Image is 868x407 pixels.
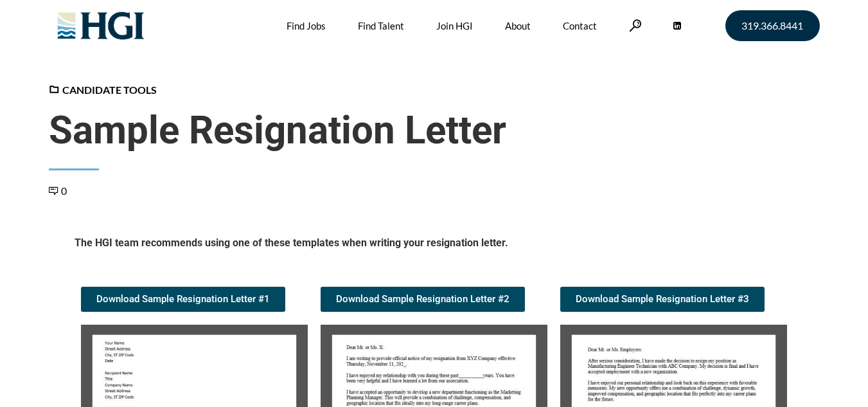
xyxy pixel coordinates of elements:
a: Search [629,19,642,32]
a: Download Sample Resignation Letter #1 [81,287,285,312]
span: 319.366.8441 [741,21,803,31]
a: Download Sample Resignation Letter #2 [321,287,525,312]
a: 319.366.8441 [725,10,820,41]
a: 0 [49,185,67,197]
span: Download Sample Resignation Letter #2 [336,294,509,304]
span: Download Sample Resignation Letter #3 [576,294,749,304]
span: Download Sample Resignation Letter #1 [96,294,270,304]
a: Candidate Tools [49,84,157,96]
span: Sample Resignation Letter [49,107,820,154]
a: Download Sample Resignation Letter #3 [560,287,765,312]
h5: The HGI team recommends using one of these templates when writing your resignation letter. [75,236,794,255]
